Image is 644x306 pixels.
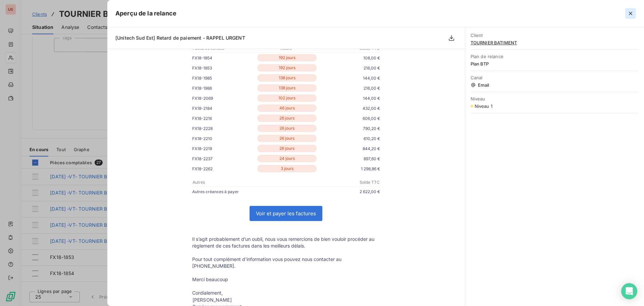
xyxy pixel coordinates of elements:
p: 26 jours [257,115,317,122]
p: FX18-2184 [192,105,256,112]
p: Merci beaucoup [192,276,380,283]
p: Autres créances à payer [192,188,286,195]
span: Client [471,33,639,38]
p: 138 jours [257,84,317,92]
p: FX18-2237 [192,155,256,162]
div: [PERSON_NAME] [193,297,242,303]
p: 192 jours [257,54,317,61]
span: Canal [471,75,639,80]
p: 216,00 € [318,64,380,72]
p: Pour tout complément d'information vous pouvez nous contacter au [PHONE_NUMBER]. [192,256,380,269]
p: FX18-2069 [192,95,256,102]
p: 432,00 € [318,105,380,112]
p: 144,00 € [318,95,380,102]
span: Email [471,82,639,88]
p: 26 jours [257,145,317,152]
p: 108,00 € [318,54,380,61]
p: FX18-2210 [192,135,256,142]
p: 2 622,00 € [286,188,380,195]
p: 102 jours [257,94,317,102]
span: Plan de relance [471,54,639,59]
p: FX18-2228 [192,125,256,132]
p: 606,00 € [318,115,380,122]
p: 216,00 € [318,85,380,92]
span: TOURNIER BATIMENT [471,40,639,45]
div: Open Intercom Messenger [621,283,637,299]
p: FX18-2219 [192,145,256,152]
p: FX18-1986 [192,85,256,92]
span: Niveau [471,96,639,101]
p: 138 jours [257,74,317,82]
span: Niveau 1 [475,103,492,109]
p: 26 jours [257,125,317,132]
p: FX18-1854 [192,54,256,61]
p: FX18-2262 [192,165,256,172]
p: 192 jours [257,64,317,72]
p: Autres [193,179,286,185]
span: Plan BTP [471,61,639,67]
p: 24 jours [257,155,317,162]
p: 46 jours [257,104,317,112]
p: 1 298,86 € [318,165,380,172]
h5: Aperçu de la relance [115,9,176,18]
p: 144,00 € [318,75,380,82]
span: [Unitech Sud Est] Retard de paiement - RAPPEL URGENT [115,35,245,41]
p: 790,20 € [318,125,380,132]
p: 897,60 € [318,155,380,162]
p: 844,20 € [318,145,380,152]
p: Il s’agit probablement d’un oubli, nous vous remercions de bien vouloir procéder au règlement de ... [192,236,380,249]
p: 26 jours [257,135,317,142]
a: Voir et payer les factures [250,206,322,221]
p: FX18-1853 [192,64,256,72]
p: FX18-2216 [192,115,256,122]
p: 3 jours [257,165,317,172]
p: Cordialement, [192,290,380,296]
p: FX18-1985 [192,75,256,82]
p: 610,20 € [318,135,380,142]
p: Solde TTC [286,179,380,185]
